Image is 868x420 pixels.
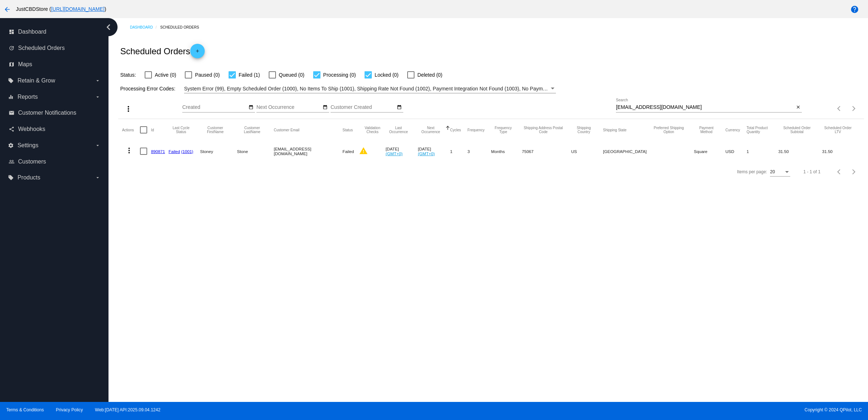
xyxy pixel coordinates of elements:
a: map Maps [9,59,101,70]
button: Change sorting for ShippingCountry [571,126,596,134]
mat-cell: 31.50 [778,141,822,162]
input: Customer Created [331,105,396,110]
mat-icon: help [850,5,859,14]
mat-select: Items per page: [770,170,790,175]
span: Failed [342,149,354,154]
span: Products [17,174,40,181]
i: map [9,61,14,67]
mat-icon: warning [359,147,368,155]
a: Failed [169,149,180,154]
i: local_offer [8,175,14,181]
i: arrow_drop_down [95,78,101,84]
a: Web:[DATE] API:2025.09.04.1242 [95,407,161,412]
i: people_outline [9,159,14,165]
mat-icon: more_vert [125,146,133,155]
span: Processing Error Codes: [120,86,175,92]
span: Dashboard [18,29,46,35]
button: Change sorting for CustomerEmail [274,128,299,132]
a: email Customer Notifications [9,107,101,119]
span: Status: [120,72,136,78]
a: update Scheduled Orders [9,42,101,54]
a: (1001) [181,149,193,154]
span: JustCBDStore ( ) [16,6,106,12]
mat-cell: Stoney [200,141,237,162]
button: Change sorting for PreferredShippingOption [650,126,688,134]
div: 1 - 1 of 1 [803,169,820,174]
mat-header-cell: Actions [122,119,140,141]
i: settings [8,143,14,148]
a: (GMT+0) [418,151,435,156]
mat-cell: 1 [450,141,467,162]
button: Change sorting for ShippingPostcode [522,126,565,134]
i: arrow_drop_down [95,94,101,100]
a: 890871 [151,149,165,154]
button: Change sorting for LifetimeValue [822,126,854,134]
i: dashboard [9,29,14,35]
button: Change sorting for Subtotal [778,126,816,134]
button: Change sorting for Cycles [450,128,461,132]
mat-cell: 31.50 [822,141,860,162]
mat-icon: date_range [397,105,402,110]
i: update [9,45,14,51]
button: Next page [847,101,861,116]
span: Maps [18,61,32,68]
button: Change sorting for FrequencyType [491,126,515,134]
a: [URL][DOMAIN_NAME] [51,6,105,12]
a: Privacy Policy [56,407,83,412]
mat-cell: [GEOGRAPHIC_DATA] [603,141,650,162]
a: people_outline Customers [9,156,101,167]
mat-cell: [DATE] [386,141,418,162]
i: local_offer [8,78,14,84]
mat-cell: 75067 [522,141,571,162]
a: dashboard Dashboard [9,26,101,38]
span: Locked (0) [375,71,399,79]
button: Change sorting for PaymentMethod.Type [694,126,719,134]
i: arrow_drop_down [95,143,101,148]
a: Scheduled Orders [160,22,205,33]
mat-icon: arrow_back [3,5,12,14]
i: equalizer [8,94,14,100]
button: Change sorting for CurrencyIso [726,128,740,132]
mat-icon: date_range [323,105,328,110]
button: Change sorting for Frequency [468,128,485,132]
button: Change sorting for CustomerLastName [237,126,267,134]
input: Next Occurrence [256,105,322,110]
button: Change sorting for NextOccurrenceUtc [418,126,443,134]
span: Processing (0) [323,71,356,79]
mat-cell: 1 [746,141,778,162]
div: Items per page: [737,169,767,174]
mat-cell: [DATE] [418,141,450,162]
mat-header-cell: Validation Checks [359,119,386,141]
button: Next page [847,165,861,179]
input: Created [182,105,247,110]
a: Dashboard [130,22,160,33]
mat-cell: US [571,141,603,162]
button: Change sorting for LastOccurrenceUtc [386,126,411,134]
span: Deleted (0) [417,71,442,79]
span: Active (0) [155,71,176,79]
mat-icon: add [193,48,202,57]
input: Search [616,105,794,110]
mat-icon: date_range [248,105,254,110]
mat-header-cell: Total Product Quantity [746,119,778,141]
span: Customer Notifications [18,110,76,116]
a: Terms & Conditions [6,407,44,412]
h2: Scheduled Orders [120,44,204,58]
span: Retain & Grow [17,77,55,84]
i: share [9,126,14,132]
mat-cell: Stone [237,141,274,162]
span: Reports [17,94,38,100]
button: Clear [794,104,802,111]
span: 20 [770,169,775,174]
span: Copyright © 2024 QPilot, LLC [440,407,862,412]
mat-icon: more_vert [124,105,133,113]
a: (GMT+0) [386,151,403,156]
button: Change sorting for ShippingState [603,128,626,132]
i: chevron_left [103,21,114,33]
a: share Webhooks [9,123,101,135]
mat-cell: [EMAIL_ADDRESS][DOMAIN_NAME] [274,141,342,162]
mat-cell: 3 [468,141,491,162]
mat-select: Filter by Processing Error Codes [184,84,556,93]
button: Change sorting for LastProcessingCycleId [169,126,193,134]
button: Change sorting for Id [151,128,154,132]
